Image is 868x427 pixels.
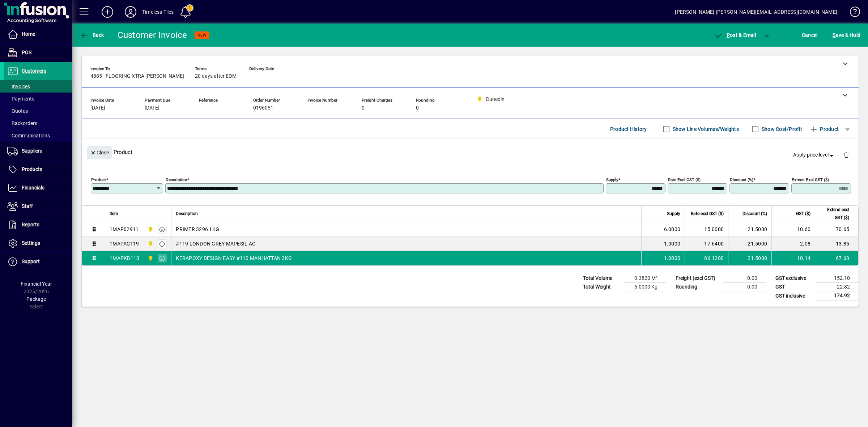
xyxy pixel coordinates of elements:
span: [DATE] [90,105,105,111]
span: Customers [22,68,46,74]
div: 1MAPKD110 [110,255,139,262]
span: Reports [22,222,39,227]
button: Profile [119,5,142,18]
app-page-header-button: Delete [838,151,855,158]
div: 1MAP02911 [110,226,139,233]
div: 17.6400 [689,240,724,247]
td: 6.0000 Kg [623,283,666,291]
a: Products [4,161,72,179]
span: Cancel [802,29,818,41]
a: Suppliers [4,142,72,160]
span: Description [176,210,198,218]
span: 6.0000 [664,226,681,233]
td: Total Volume [579,274,623,283]
span: KERAPOXY DESIGN EASY #110 MANHATTAN 3KG [176,255,292,262]
a: Home [4,25,72,43]
td: 10.60 [771,222,815,236]
td: GST [772,283,815,291]
mat-label: Extend excl GST ($) [792,177,829,182]
span: 4885 - FLOORING XTRA [PERSON_NAME] [90,73,184,79]
div: 15.0000 [689,226,724,233]
td: 10.14 [771,251,815,265]
td: 152.10 [815,274,859,283]
td: 174.92 [815,291,859,300]
span: Communications [7,133,50,138]
span: Rate excl GST ($) [691,210,724,218]
mat-label: Rate excl GST ($) [668,177,701,182]
span: Product History [610,123,647,135]
span: Apply price level [793,151,835,159]
span: Dunedin [146,225,154,233]
span: - [307,105,309,111]
span: Staff [22,203,33,209]
span: Backorders [7,120,37,126]
a: Settings [4,234,72,252]
app-page-header-button: Back [72,29,112,42]
span: 0 [416,105,419,111]
a: Reports [4,216,72,234]
a: POS [4,44,72,62]
span: Settings [22,240,40,246]
mat-label: Supply [606,177,618,182]
button: Save & Hold [831,29,862,42]
span: P [727,32,730,38]
span: Suppliers [22,148,42,154]
span: - [199,105,200,111]
td: 67.60 [815,251,858,265]
span: Products [22,166,42,172]
span: #119 LONDON GREY MAPESIL AC [176,240,255,247]
a: Invoices [4,80,72,93]
td: Freight (excl GST) [672,274,723,283]
td: 0.00 [723,283,766,291]
span: Support [22,259,40,264]
a: Knowledge Base [844,1,859,25]
a: Backorders [4,117,72,129]
label: Show Cost/Profit [760,125,802,133]
button: Apply price level [790,149,838,162]
td: Total Weight [579,283,623,291]
span: Extend excl GST ($) [820,206,849,222]
span: Payments [7,96,34,102]
span: Dunedin [146,240,154,248]
mat-label: Product [91,177,106,182]
a: Quotes [4,105,72,117]
span: Dunedin [146,254,154,262]
span: NEW [197,33,207,38]
span: [DATE] [145,105,159,111]
button: Back [78,29,106,42]
button: Close [87,146,112,159]
span: Product [809,123,839,135]
span: 20 days after EOM [195,73,237,79]
button: Delete [838,146,855,163]
td: 0.3820 M³ [623,274,666,283]
td: 21.5000 [728,236,771,251]
div: [PERSON_NAME] [PERSON_NAME][EMAIL_ADDRESS][DOMAIN_NAME] [675,6,837,18]
span: Back [80,32,104,38]
button: Product [806,123,842,136]
span: ave & Hold [833,29,860,41]
mat-label: Description [166,177,187,182]
td: Rounding [672,283,723,291]
a: Communications [4,129,72,142]
span: 0 [362,105,365,111]
span: PRIMER 3296 1KG [176,226,219,233]
mat-label: Discount (%) [730,177,753,182]
div: Customer Invoice [118,29,187,41]
span: Quotes [7,108,28,114]
div: Timeless Tiles [142,6,174,18]
span: Discount (%) [743,210,767,218]
span: Invoices [7,84,30,89]
span: Supply [667,210,680,218]
span: 0196051 [253,105,273,111]
a: Financials [4,179,72,197]
span: Package [26,296,46,302]
span: Close [90,147,109,159]
label: Show Line Volumes/Weights [671,125,739,133]
span: GST ($) [796,210,810,218]
span: - [249,73,251,79]
div: Product [82,139,859,165]
td: 21.5000 [728,251,771,265]
span: S [833,32,835,38]
button: Product History [607,123,650,136]
span: 1.0000 [664,240,681,247]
